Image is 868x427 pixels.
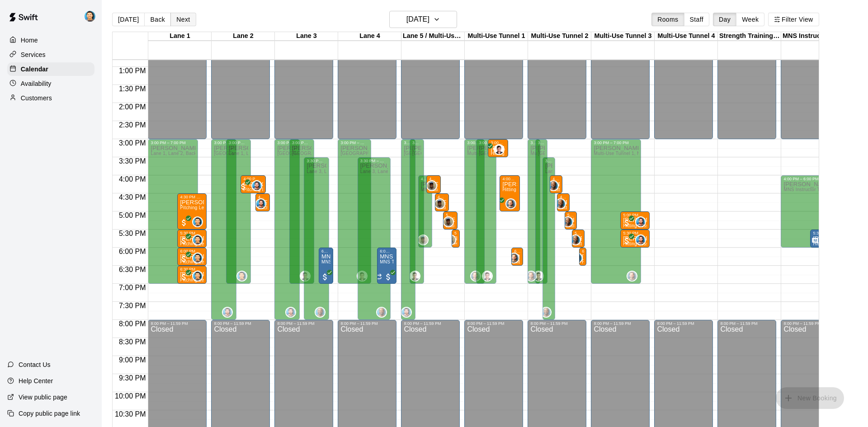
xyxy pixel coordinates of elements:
div: 6:00 PM – 7:00 PM: MNS | 11U-CHAMBER (PRACTICE) [319,248,334,284]
div: 4:00 PM – 4:30 PM: Deuce Chanos [241,175,265,193]
span: Multi-Use Tunnel 1, Multi-Use Tunnel 2, Multi-Use Tunnel 3 [467,151,594,156]
div: Mike Macfarlane [418,235,429,245]
p: Customers [21,94,52,103]
a: Services [7,48,94,61]
div: 3:00 PM – 7:00 PM: Available [148,139,198,284]
span: Gonzo Gonzalez [196,253,203,263]
div: Anthony Miller [410,271,420,282]
span: MNS Team Practice [380,259,422,264]
div: 5:00 PM – 5:30 PM: Deuce Chanos [443,211,458,230]
button: Day [713,13,736,26]
span: 4:00 PM [117,175,148,183]
span: 8:30 PM [117,338,148,346]
div: Jacob Crooks [635,235,646,245]
div: Anthony Miller [357,271,368,282]
div: 5:00 PM – 5:30 PM [567,213,575,217]
span: All customers have paid [481,146,490,155]
div: 3:00 PM – 7:00 PM [467,141,481,145]
p: Help Center [19,376,53,385]
div: 6:00 PM – 7:00 PM [321,249,331,253]
button: Week [736,13,764,26]
div: 3:00 PM – 7:00 PM: Available [591,139,641,284]
div: 4:30 PM – 5:30 PM: Parker Stine [177,193,207,230]
div: Lane 2 [212,32,275,41]
div: 4:00 PM – 5:00 PM [502,177,517,181]
div: 5:30 PM – 6:00 PM [623,231,647,235]
span: Jacob Crooks [259,198,266,209]
span: [GEOGRAPHIC_DATA] 5 / Multi-Use Tunnel 5, Multi-Use Tunnel 2, Multi-Use Tunnel 1, Hitting Tunnel ... [412,151,670,156]
button: [DATE] [112,13,145,26]
button: [DATE] [389,11,457,28]
div: Gonzo Gonzalez [192,253,203,263]
span: 10:30 PM [113,410,148,418]
span: 4:30 PM [117,193,148,201]
span: Chie Gunner [574,235,581,245]
div: 4:30 PM – 5:00 PM [438,195,447,199]
span: 1:00 PM [117,67,148,75]
span: You don't have the permission to add bookings [776,394,844,401]
div: 3:00 PM – 7:00 PM: Available [528,139,540,284]
span: 6:00 PM [117,248,148,255]
div: 3:00 PM – 7:00 PM: Available [338,139,371,284]
span: Gonzo Gonzalez [196,271,203,282]
h6: [DATE] [406,13,429,26]
img: Jacob Crooks [223,308,232,317]
img: Gonzo Gonzalez [85,11,95,22]
div: Lane 3 [275,32,338,41]
img: Gonzo Gonzalez [193,217,202,226]
div: 8:00 PM – 11:59 PM [151,321,204,326]
span: Hitting Lesson (60 Minutes) [502,187,561,192]
div: Chie Gunner [541,307,552,318]
img: Nik Crouch [471,272,480,281]
span: 2:30 PM [117,121,148,129]
p: View public page [19,393,67,402]
img: Chie Gunner [549,181,558,190]
span: 2:00 PM [117,103,148,111]
div: 3:00 PM – 7:00 PM [594,141,638,145]
div: 4:30 PM – 5:00 PM [258,195,268,199]
div: MNS Instructor Tunnel [781,32,844,41]
div: 8:00 PM – 11:59 PM [530,321,584,326]
span: Multi-Use Tunnel 1, Multi-Use Tunnel 2, Multi-Use Tunnel 3 [594,151,721,156]
span: Jacob Crooks [639,216,646,227]
a: Home [7,33,94,47]
div: 8:00 PM – 11:59 PM [594,321,647,326]
img: Chie Gunner [571,235,580,244]
div: Multi-Use Tunnel 3 [591,32,655,41]
a: Availability [7,77,94,90]
div: 4:00 PM – 6:00 PM [421,177,430,181]
p: Availability [21,79,52,88]
div: 4:00 PM – 6:00 PM [783,177,828,181]
img: Nik Crouch [509,253,519,263]
div: 8:00 PM – 11:59 PM [657,321,710,326]
span: Mike Macfarlane [447,216,454,227]
span: All customers have paid [179,218,189,227]
img: Jacob Crooks [286,308,295,317]
div: 5:30 PM – 6:00 PM: Deuce Chanos [452,230,460,248]
img: Mike Macfarlane [435,199,444,208]
div: 6:30 PM – 7:00 PM: Griffen Forck [177,266,207,284]
span: All customers have paid [623,218,632,227]
button: Back [144,13,171,26]
div: Gonzo Gonzalez [236,271,247,282]
div: 3:00 PM – 7:00 PM [229,141,248,145]
div: 3:00 PM – 7:00 PM [530,141,538,145]
span: MNS Instructor Tunnel, Lane 5 / Multi-Use Tunnel 5 [421,187,531,192]
div: 3:00 PM – 7:00 PM: Available [476,139,496,284]
div: 6:00 PM – 7:00 PM: MNS | 11U-CHAMBER (PRACTICE) [377,248,396,284]
img: Chie Gunner [542,308,551,317]
span: All customers have paid [321,272,330,282]
div: Jacob Crooks [255,198,266,209]
img: Gonzo Gonzalez [193,253,202,263]
div: Gonzo Gonzalez [192,271,203,282]
img: Jacob Crooks [252,181,261,190]
div: Mike Macfarlane [434,198,445,209]
p: Copy public page link [19,409,80,418]
div: 6:00 PM – 7:00 PM [380,249,394,253]
span: Jacob Crooks [639,235,646,245]
div: 3:30 PM – 8:00 PM: Available [304,157,329,320]
div: Chie Gunner [548,180,559,191]
div: Jacob Crooks [251,180,262,191]
div: 3:00 PM – 7:00 PM [340,141,368,145]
